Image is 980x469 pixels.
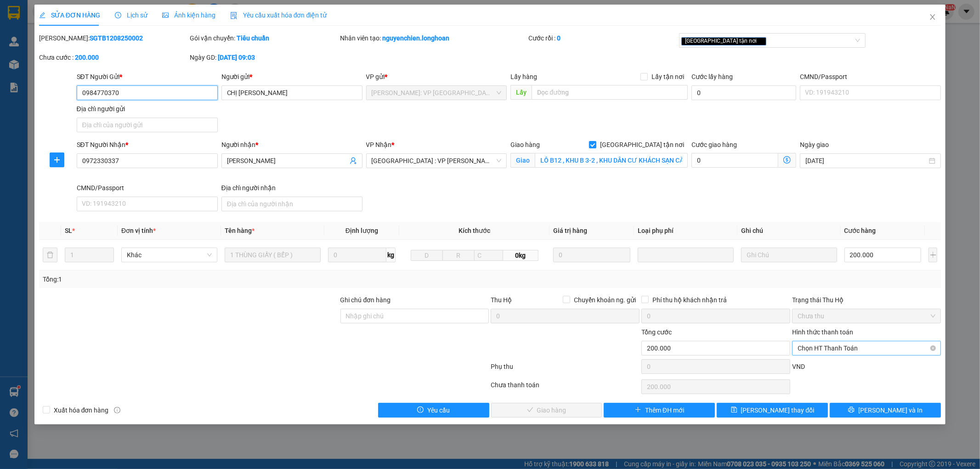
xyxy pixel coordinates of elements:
b: 0 [557,34,561,42]
input: VD: Bàn, Ghế [225,248,321,262]
span: Khác [127,248,212,262]
button: delete [43,248,57,262]
span: Yêu cầu [427,405,450,415]
span: Đà Nẵng : VP Thanh Khê [372,154,502,168]
input: C [474,250,503,261]
input: Giao tận nơi [535,153,688,168]
input: Ngày giao [805,156,927,166]
span: [GEOGRAPHIC_DATA] tận nơi [681,37,766,45]
span: Kích thước [459,227,490,234]
label: Ngày giao [800,141,829,148]
span: Mã đơn: DNTK1408250004 [4,59,96,85]
label: Ghi chú đơn hàng [340,296,391,304]
span: Chuyển khoản ng. gửi [570,295,640,305]
span: 0109597835 [129,32,187,40]
div: Trạng thái Thu Hộ [792,295,941,305]
span: save [731,407,737,414]
span: Phí thu hộ khách nhận trả [649,295,731,305]
span: SỬA ĐƠN HÀNG [39,11,100,19]
span: plus [635,407,641,414]
span: info-circle [114,407,120,413]
span: picture [162,12,169,18]
span: plus [50,156,64,164]
span: [PHONE_NUMBER] [4,28,70,44]
span: Tên hàng [225,227,255,234]
span: Lấy [510,85,532,100]
span: user-add [350,157,357,164]
div: CMND/Passport [77,183,218,193]
span: VP Nhận [366,141,392,148]
span: clock-circle [115,12,121,18]
span: SL [65,227,72,234]
button: printer[PERSON_NAME] và In [830,403,941,418]
b: nguyenchien.longhoan [383,34,450,42]
span: Giá trị hàng [553,227,587,234]
span: Chọn HT Thanh Toán [798,341,935,355]
b: 200.000 [75,54,99,61]
button: Close [920,5,946,30]
button: plusThêm ĐH mới [604,403,715,418]
div: Gói vận chuyển: [190,33,339,43]
div: Ngày GD: [190,52,339,62]
button: checkGiao hàng [491,403,602,418]
span: close [929,13,936,21]
span: Lấy tận nơi [648,72,688,82]
div: Địa chỉ người nhận [221,183,363,193]
div: VP gửi [366,72,507,82]
span: 0kg [503,250,538,261]
div: Phụ thu [490,362,641,378]
input: Cước lấy hàng [691,85,796,100]
label: Cước giao hàng [691,141,737,148]
strong: CSKH: [25,28,49,36]
input: 0 [553,248,630,262]
input: Ghi chú đơn hàng [340,309,489,323]
span: Lấy hàng [510,73,537,80]
span: Định lượng [346,227,378,234]
button: plus [929,248,937,262]
span: close-circle [930,345,936,351]
button: save[PERSON_NAME] thay đổi [717,403,828,418]
div: Nhân viên tạo: [340,33,527,43]
div: Chưa cước : [39,52,188,62]
th: Ghi chú [737,222,841,240]
span: CÔNG TY TNHH CHUYỂN PHÁT NHANH BẢO AN [71,19,127,53]
div: Người nhận [221,140,363,150]
b: [DATE] 09:03 [218,54,255,61]
button: plus [50,153,64,167]
span: [GEOGRAPHIC_DATA] tận nơi [596,140,688,150]
span: [PERSON_NAME] thay đổi [741,405,815,415]
input: D [411,250,443,261]
th: Loại phụ phí [634,222,737,240]
div: Địa chỉ người gửi [77,104,218,114]
span: Lịch sử [115,11,147,19]
span: kg [386,248,396,262]
span: Ảnh kiện hàng [162,11,215,19]
span: close [758,39,763,43]
span: exclamation-circle [417,407,424,414]
input: Ghi Chú [741,248,837,262]
span: Thêm ĐH mới [645,405,684,415]
strong: MST: [129,32,146,40]
span: Yêu cầu xuất hóa đơn điện tử [230,11,327,19]
div: [PERSON_NAME]: [39,33,188,43]
strong: PHIẾU DÁN LÊN HÀNG [36,4,157,17]
b: SGTB1208250002 [90,34,143,42]
input: Dọc đường [532,85,688,100]
span: Chưa thu [798,309,935,323]
span: Đơn vị tính [121,227,156,234]
span: [PERSON_NAME] và In [858,405,923,415]
span: Xuất hóa đơn hàng [50,405,113,415]
input: Địa chỉ của người nhận [221,197,363,211]
div: CMND/Passport [800,72,941,82]
div: SĐT Người Nhận [77,140,218,150]
div: Chưa thanh toán [490,380,641,396]
button: exclamation-circleYêu cầu [378,403,489,418]
div: Người gửi [221,72,363,82]
div: Cước rồi : [528,33,677,43]
input: Cước giao hàng [691,153,778,168]
span: Giao [510,153,535,168]
input: Địa chỉ của người gửi [77,118,218,132]
span: Cước hàng [844,227,876,234]
span: edit [39,12,45,18]
label: Hình thức thanh toán [792,328,853,336]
